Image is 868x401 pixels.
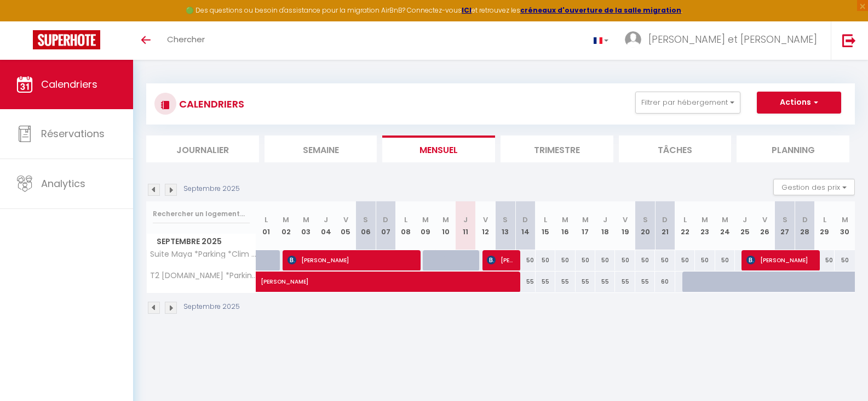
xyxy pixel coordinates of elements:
li: Journalier [146,135,259,162]
th: 19 [615,201,635,250]
abbr: D [802,214,808,225]
li: Semaine [265,135,377,162]
div: 55 [595,272,615,292]
span: Réservations [41,127,105,140]
a: Chercher [159,21,213,60]
th: 12 [475,201,495,250]
abbr: J [603,214,607,225]
div: 50 [815,250,835,270]
div: 50 [635,250,655,270]
th: 22 [675,201,695,250]
th: 07 [376,201,395,250]
span: [PERSON_NAME] [288,250,412,270]
th: 01 [256,201,276,250]
div: 50 [595,250,615,270]
div: 60 [655,272,675,292]
span: Analytics [41,177,85,190]
th: 21 [655,201,675,250]
th: 25 [735,201,755,250]
div: 50 [675,250,695,270]
abbr: S [643,214,648,225]
img: ... [625,31,641,48]
th: 24 [715,201,735,250]
span: [PERSON_NAME] [746,250,812,270]
abbr: M [562,214,568,225]
abbr: L [265,214,268,225]
abbr: M [442,214,449,225]
th: 16 [555,201,575,250]
abbr: M [582,214,589,225]
button: Gestion des prix [773,179,855,195]
abbr: L [544,214,547,225]
button: Filtrer par hébergement [635,92,740,114]
abbr: M [422,214,429,225]
a: [PERSON_NAME] [256,272,276,292]
th: 18 [595,201,615,250]
th: 09 [416,201,435,250]
abbr: L [823,214,826,225]
th: 14 [515,201,535,250]
li: Planning [737,135,849,162]
div: 50 [615,250,635,270]
abbr: M [303,214,309,225]
a: ... [PERSON_NAME] et [PERSON_NAME] [617,21,831,60]
li: Mensuel [382,135,495,162]
th: 06 [356,201,376,250]
abbr: S [503,214,508,225]
span: [PERSON_NAME] [261,266,588,286]
abbr: D [662,214,668,225]
th: 04 [316,201,336,250]
th: 10 [435,201,455,250]
abbr: J [324,214,328,225]
abbr: M [283,214,289,225]
span: Calendriers [41,77,97,91]
abbr: L [404,214,407,225]
abbr: V [343,214,348,225]
th: 23 [695,201,715,250]
th: 28 [795,201,814,250]
th: 05 [336,201,355,250]
th: 02 [276,201,296,250]
abbr: D [383,214,388,225]
abbr: J [463,214,468,225]
th: 30 [835,201,855,250]
div: 50 [576,250,595,270]
th: 17 [576,201,595,250]
div: 50 [655,250,675,270]
div: 50 [715,250,735,270]
h3: CALENDRIERS [176,92,244,116]
th: 29 [815,201,835,250]
div: 50 [536,250,555,270]
th: 03 [296,201,315,250]
abbr: V [623,214,628,225]
th: 11 [456,201,475,250]
th: 26 [755,201,774,250]
input: Rechercher un logement... [153,204,250,224]
abbr: M [722,214,728,225]
li: Tâches [619,135,732,162]
a: ICI [462,5,472,15]
span: Suite Maya *Parking *Clim *Wifi *Centre-ville [148,250,258,258]
th: 20 [635,201,655,250]
span: T2 [DOMAIN_NAME] *Parking *Clim *Wifi 4pers [148,272,258,280]
p: Septembre 2025 [183,302,240,312]
span: Chercher [167,33,205,45]
th: 27 [775,201,795,250]
span: Septembre 2025 [147,234,256,250]
abbr: D [522,214,528,225]
th: 13 [496,201,515,250]
div: 50 [555,250,575,270]
div: 50 [835,250,855,270]
span: [PERSON_NAME] [487,250,513,270]
a: créneaux d'ouverture de la salle migration [520,5,681,15]
p: Septembre 2025 [183,184,240,194]
th: 15 [536,201,555,250]
abbr: L [683,214,687,225]
abbr: V [483,214,488,225]
div: 55 [635,272,655,292]
th: 08 [396,201,416,250]
button: Actions [757,92,841,114]
abbr: S [783,214,787,225]
abbr: M [842,214,848,225]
